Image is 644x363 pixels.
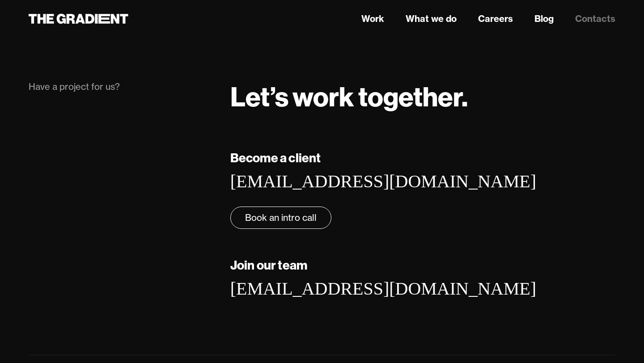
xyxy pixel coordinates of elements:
a: Book an intro call [230,207,331,229]
a: Work [361,12,384,25]
strong: Join our team [230,257,308,273]
strong: Become a client [230,150,321,165]
div: Have a project for us? [29,80,212,93]
a: Careers [478,12,513,25]
a: [EMAIL_ADDRESS][DOMAIN_NAME] [230,279,536,299]
a: Contacts [575,12,615,25]
a: What we do [406,12,457,25]
strong: Let’s work together. [230,80,468,114]
a: [EMAIL_ADDRESS][DOMAIN_NAME]‍ [230,171,536,191]
a: Blog [534,12,554,25]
